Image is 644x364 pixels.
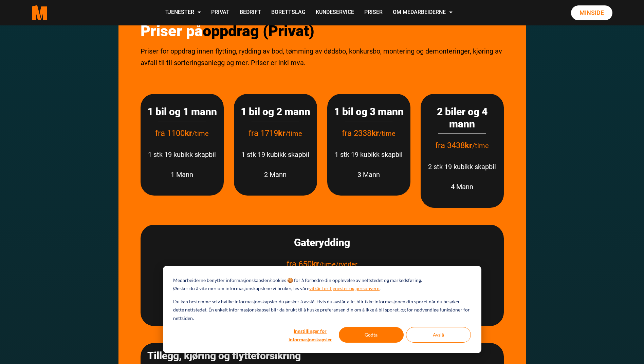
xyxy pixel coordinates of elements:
[147,149,217,160] p: 1 stk 19 kubikk skapbil
[379,129,395,138] span: /time
[334,169,404,180] p: 3 Mann
[241,169,310,180] p: 2 Mann
[388,1,458,25] a: Om Medarbeiderne
[371,128,379,138] strong: kr
[241,106,310,118] h3: 1 bil og 2 mann
[465,141,472,150] strong: kr
[284,327,336,343] button: Innstillinger for informasjonskapsler
[241,149,310,160] p: 1 stk 19 kubikk skapbil
[427,106,497,130] h3: 2 biler og 4 mann
[147,237,497,249] h3: Gaterydding
[147,279,497,291] p: Alt nødvending utstyr inkludert
[173,284,381,293] p: Ønsker du å vite mer om informasjonskapslene vi bruker, les våre .
[312,259,319,269] strong: kr
[342,128,379,138] span: fra 2338
[334,149,404,160] p: 1 stk 19 kubikk skapbil
[339,327,404,343] button: Godta
[472,142,489,150] span: /time
[206,1,235,25] a: Privat
[359,1,388,25] a: Priser
[435,141,472,150] span: fra 3438
[287,259,319,269] span: fra 650
[147,350,497,362] p: Tillegg, kjøring og flytteforsikring
[406,327,471,343] button: Avslå
[286,129,302,138] span: /time
[571,5,612,20] a: Minside
[334,106,404,118] h3: 1 bil og 3 mann
[266,1,311,25] a: Borettslag
[147,169,217,180] p: 1 Mann
[192,129,209,138] span: /time
[427,161,497,173] p: 2 stk 19 kubikk skapbil
[278,128,286,138] strong: kr
[155,128,192,138] span: fra 1100
[147,299,497,311] p: Bil kommer i tillegg
[141,22,504,40] h2: Priser på
[173,298,471,323] p: Du kan bestemme selv hvilke informasjonskapsler du ønsker å avslå. Hvis du avslår alle, blir ikke...
[173,276,422,285] p: Medarbeiderne benytter informasjonskapsler/cookies 🍪 for å forbedre din opplevelse av nettstedet ...
[141,47,502,67] span: Priser for oppdrag innen flytting, rydding av bod, tømming av dødsbo, konkursbo, montering og dem...
[311,1,359,25] a: Kundeservice
[203,22,314,40] span: oppdrag (Privat)
[319,260,357,268] span: /time/rydder
[163,266,481,353] div: Cookie banner
[147,106,217,118] h3: 1 bil og 1 mann
[185,128,192,138] strong: kr
[249,128,286,138] span: fra 1719
[309,284,380,293] a: vilkår for tjenester og personvern
[427,181,497,193] p: 4 Mann
[160,1,206,25] a: Tjenester
[235,1,266,25] a: Bedrift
